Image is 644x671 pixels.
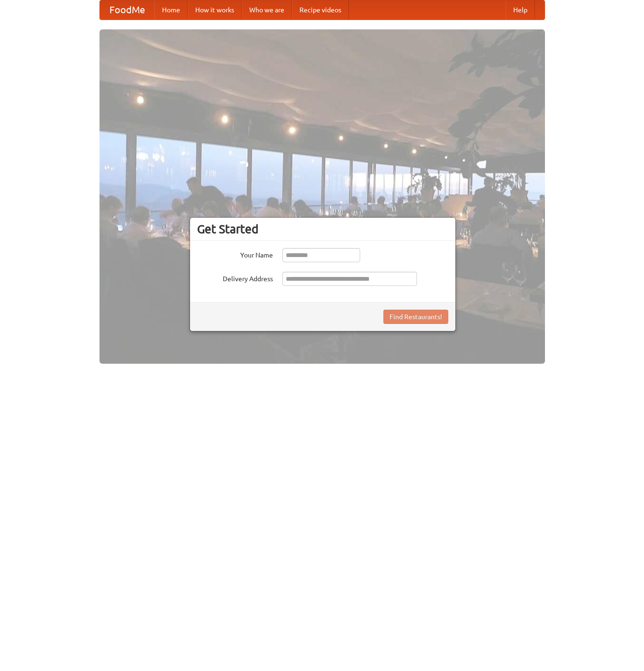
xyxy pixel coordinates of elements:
[292,0,349,19] a: Recipe videos
[383,310,448,324] button: Find Restaurants!
[197,248,273,260] label: Your Name
[197,222,448,236] h3: Get Started
[242,0,292,19] a: Who we are
[188,0,242,19] a: How it works
[197,272,273,284] label: Delivery Address
[154,0,188,19] a: Home
[506,0,535,19] a: Help
[100,0,154,19] a: FoodMe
